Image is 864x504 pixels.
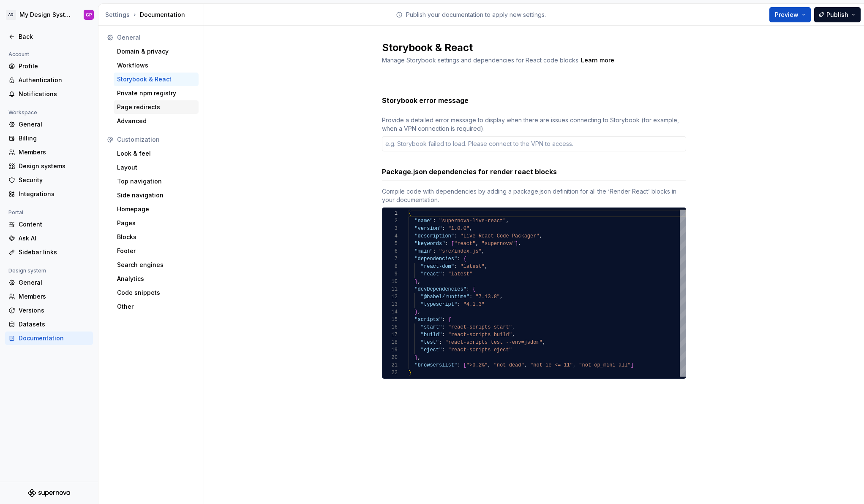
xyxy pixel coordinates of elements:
div: Members [19,292,90,301]
span: Publish [826,11,848,19]
a: Storybook & React [114,73,199,86]
div: Workflows [117,61,195,70]
a: Workflows [114,59,199,72]
span: : [442,347,445,353]
span: : [439,340,442,345]
div: 5 [382,240,398,248]
div: Page redirects [117,103,195,111]
a: General [5,276,93,289]
div: Documentation [19,334,90,342]
span: , [518,241,521,247]
button: Settings [105,11,130,19]
div: Design systems [19,162,90,170]
a: Domain & privacy [114,45,199,58]
span: "react-scripts build" [448,332,512,338]
a: Other [114,300,199,313]
div: Analytics [117,275,195,283]
a: Authentication [5,73,93,87]
span: } [414,355,417,361]
span: , [542,340,545,345]
div: 1 [382,210,398,217]
button: Publish [814,7,861,22]
span: "keywords" [414,241,445,247]
div: 19 [382,346,398,354]
a: Members [5,290,93,303]
a: Homepage [114,202,199,216]
div: 2 [382,217,398,225]
span: , [482,248,485,254]
div: Account [5,49,33,59]
a: Blocks [114,230,199,244]
div: 18 [382,339,398,346]
span: "react" [454,241,475,247]
div: Documentation [105,11,200,19]
span: [ [451,241,454,247]
span: "dependencies" [414,256,457,262]
a: Learn more [581,56,614,65]
div: 15 [382,316,398,323]
div: GP [86,11,92,18]
div: Members [19,148,90,156]
span: "@babel/runtime" [421,294,469,300]
a: Back [5,30,93,43]
div: 20 [382,354,398,361]
div: Portal [5,208,27,218]
div: Versions [19,306,90,315]
span: : [466,286,469,292]
div: Provide a detailed error message to display when there are issues connecting to Storybook (for ex... [382,116,686,133]
a: Analytics [114,272,199,286]
a: Design systems [5,159,93,173]
div: Notifications [19,90,90,98]
span: , [485,264,488,270]
a: General [5,118,93,131]
span: } [414,279,417,285]
span: "eject" [421,347,442,353]
span: , [512,332,515,338]
div: General [19,278,90,287]
div: Footer [117,247,195,255]
div: Workspace [5,108,41,118]
span: "main" [414,248,433,254]
span: : [442,226,445,232]
div: 14 [382,308,398,316]
span: } [414,309,417,315]
span: "test" [421,340,439,345]
div: 17 [382,331,398,339]
span: "name" [414,218,433,224]
div: 4 [382,232,398,240]
div: AD [6,10,16,20]
span: "browserslist" [414,362,457,368]
span: "react-scripts start" [448,324,512,330]
span: "Live React Code Packager" [460,233,539,239]
span: : [457,362,460,368]
span: "src/index.js" [439,248,482,254]
span: : [469,294,472,300]
div: Compile code with dependencies by adding a package.json definition for all the ‘Render React’ blo... [382,187,686,204]
span: "version" [414,226,442,232]
a: Pages [114,216,199,230]
span: , [418,355,421,361]
span: "description" [414,233,454,239]
span: : [442,324,445,330]
span: "react-scripts eject" [448,347,512,353]
div: 3 [382,225,398,232]
a: Members [5,146,93,159]
div: Look & feel [117,149,195,158]
div: Security [19,176,90,184]
div: 16 [382,323,398,331]
h3: Storybook error message [382,95,469,105]
span: : [442,332,445,338]
div: 22 [382,369,398,377]
span: : [433,248,436,254]
span: , [512,324,515,330]
span: "latest" [448,271,473,277]
div: Back [19,32,90,41]
span: "react" [421,271,442,277]
span: "build" [421,332,442,338]
span: } [409,370,412,376]
span: "scripts" [414,317,442,323]
div: Billing [19,134,90,143]
span: "supernova-live-react" [439,218,506,224]
a: Supernova Logo [28,489,70,497]
a: Sidebar links [5,245,93,259]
